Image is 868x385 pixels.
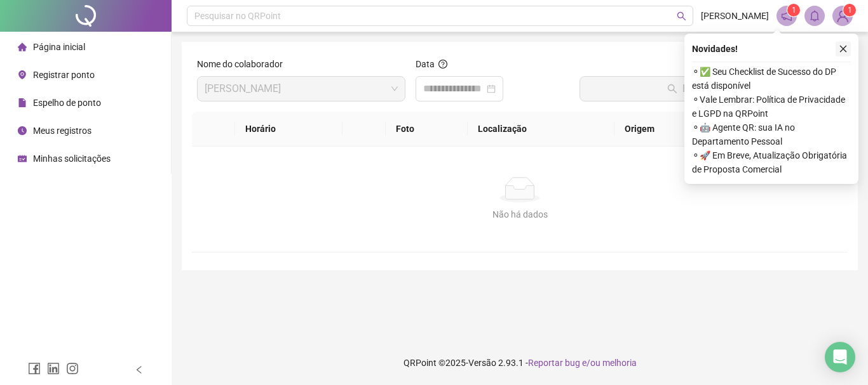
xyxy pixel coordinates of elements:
img: 90505 [833,6,852,25]
footer: QRPoint © 2025 - 2.93.1 - [172,341,868,385]
label: Nome do colaborador [197,57,291,71]
span: environment [18,70,27,79]
span: facebook [28,362,41,375]
span: schedule [18,154,27,163]
sup: 1 [787,4,800,16]
span: bell [809,10,820,22]
span: Meus registros [33,126,92,136]
sup: Atualize o seu contato no menu Meus Dados [843,4,856,16]
span: Página inicial [33,42,85,52]
span: 1 [848,6,852,15]
div: Open Intercom Messenger [825,342,855,372]
th: Origem [614,112,721,147]
span: SARA MIKAELE DA SILVA SALES [205,77,398,101]
th: Foto [386,112,468,147]
div: Não há dados [207,207,832,221]
span: left [135,365,144,374]
span: ⚬ 🤖 Agente QR: sua IA no Departamento Pessoal [692,121,851,148]
span: clock-circle [18,126,27,135]
span: close [839,44,848,53]
th: Localização [468,112,614,147]
span: Espelho de ponto [33,98,101,108]
span: ⚬ ✅ Seu Checklist de Sucesso do DP está disponível [692,65,851,93]
span: notification [781,10,792,22]
span: home [18,42,27,51]
span: linkedin [47,362,60,375]
span: Novidades ! [692,42,738,56]
span: Versão [468,358,496,368]
span: search [677,11,686,21]
th: Horário [235,112,343,147]
span: Data [416,59,435,69]
span: question-circle [438,60,447,69]
span: ⚬ Vale Lembrar: Política de Privacidade e LGPD na QRPoint [692,93,851,121]
span: [PERSON_NAME] [701,9,769,23]
span: 1 [792,6,796,15]
button: Buscar registros [580,76,843,101]
span: ⚬ 🚀 Em Breve, Atualização Obrigatória de Proposta Comercial [692,148,851,176]
span: Reportar bug e/ou melhoria [528,358,637,368]
span: Registrar ponto [33,70,95,80]
span: Minhas solicitações [33,153,111,164]
span: file [18,98,27,107]
span: instagram [66,362,79,375]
